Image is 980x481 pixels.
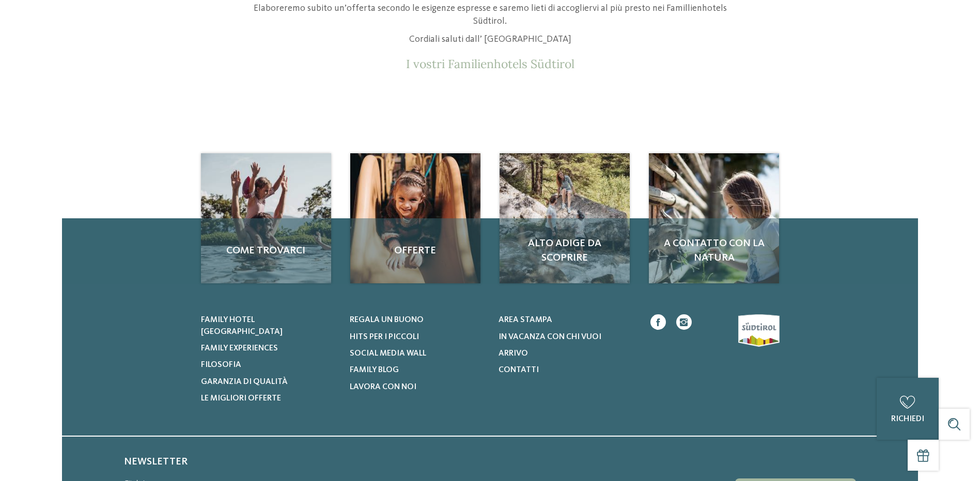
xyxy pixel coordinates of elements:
[350,366,399,374] span: Family Blog
[510,236,619,265] span: Alto Adige da scoprire
[499,331,634,343] a: In vacanza con chi vuoi
[499,366,539,374] span: Contatti
[350,348,486,359] a: Social Media Wall
[201,153,331,283] a: Richiesta Come trovarci
[201,153,331,283] img: Richiesta
[201,393,337,404] a: Le migliori offerte
[500,153,630,283] a: Richiesta Alto Adige da scoprire
[201,376,337,388] a: Garanzia di qualità
[350,381,486,393] a: Lavora con noi
[499,314,634,326] a: Area stampa
[500,153,630,283] img: Richiesta
[201,359,337,371] a: Filosofia
[350,349,426,358] span: Social Media Wall
[499,333,601,341] span: In vacanza con chi vuoi
[245,33,736,46] p: Cordiali saluti dall’ [GEOGRAPHIC_DATA]
[350,364,486,376] a: Family Blog
[350,331,486,343] a: Hits per i piccoli
[499,349,528,358] span: Arrivo
[350,314,486,326] a: Regala un buono
[361,244,470,258] span: Offerte
[649,153,779,283] a: Richiesta A contatto con la natura
[659,236,769,265] span: A contatto con la natura
[499,316,552,324] span: Area stampa
[201,361,241,369] span: Filosofia
[350,153,480,283] a: Richiesta Offerte
[201,394,281,403] span: Le migliori offerte
[201,378,288,386] span: Garanzia di qualità
[891,415,924,423] span: richiedi
[350,333,419,341] span: Hits per i piccoli
[124,457,188,467] span: Newsletter
[499,348,634,359] a: Arrivo
[201,344,278,352] span: Family experiences
[201,316,283,335] span: Family hotel [GEOGRAPHIC_DATA]
[649,153,779,283] img: Richiesta
[350,153,480,283] img: Richiesta
[499,364,634,376] a: Contatti
[201,314,337,338] a: Family hotel [GEOGRAPHIC_DATA]
[245,2,736,28] p: Elaboreremo subito un’offerta secondo le esigenze espresse e saremo lieti di accogliervi al più p...
[350,316,424,324] span: Regala un buono
[877,378,939,440] a: richiedi
[201,343,337,354] a: Family experiences
[245,57,736,71] p: I vostri Familienhotels Südtirol
[350,383,416,391] span: Lavora con noi
[211,244,321,258] span: Come trovarci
